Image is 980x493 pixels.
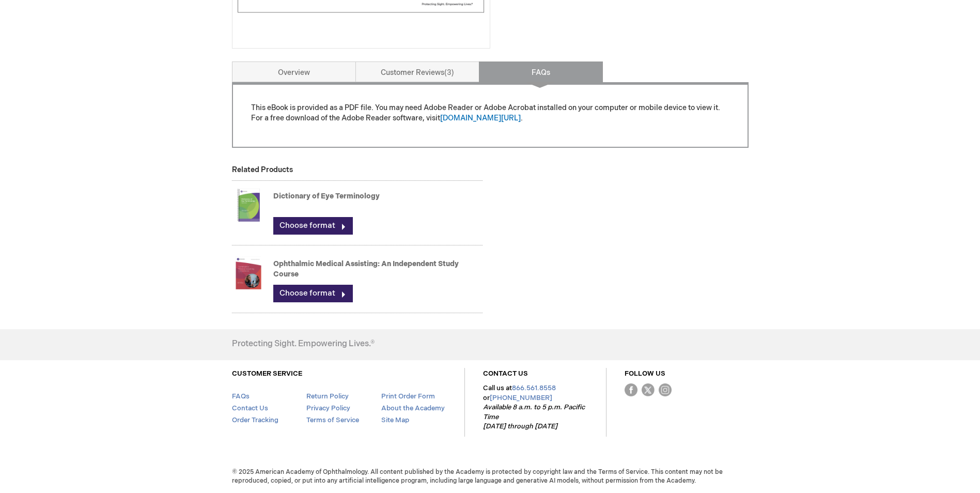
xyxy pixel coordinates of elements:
[483,369,528,378] a: CONTACT US
[306,392,349,400] a: Return Policy
[381,416,409,424] a: Site Map
[479,61,603,82] a: FAQs
[273,285,353,302] a: Choose format
[512,384,556,392] a: 866.561.8558
[483,383,588,432] p: Call us at or
[440,114,521,122] a: [DOMAIN_NAME][URL]
[251,103,729,124] p: This eBook is provided as a PDF file. You may need Adobe Reader or Adobe Acrobat installed on you...
[483,403,585,430] em: Available 8 a.m. to 5 p.m. Pacific Time [DATE] through [DATE]
[355,61,479,82] a: Customer Reviews3
[490,394,552,402] a: [PHONE_NUMBER]
[273,192,380,201] a: Dictionary of Eye Terminology
[232,392,250,400] a: FAQs
[273,217,353,235] a: Choose format
[232,165,293,174] strong: Related Products
[381,392,435,400] a: Print Order Form
[273,259,459,279] a: Ophthalmic Medical Assisting: An Independent Study Course
[232,369,302,378] a: CUSTOMER SERVICE
[232,252,265,294] img: Ophthalmic Medical Assisting: An Independent Study Course
[625,369,665,378] a: FOLLOW US
[381,404,445,412] a: About the Academy
[232,416,278,424] a: Order Tracking
[224,468,756,485] span: © 2025 American Academy of Ophthalmology. All content published by the Academy is protected by co...
[232,404,268,412] a: Contact Us
[232,184,265,226] img: Dictionary of Eye Terminology
[642,383,655,396] img: Twitter
[306,404,350,412] a: Privacy Policy
[659,383,672,396] img: instagram
[625,383,637,396] img: Facebook
[444,68,454,77] span: 3
[232,340,375,349] h4: Protecting Sight. Empowering Lives.®
[232,61,356,82] a: Overview
[306,416,359,424] a: Terms of Service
